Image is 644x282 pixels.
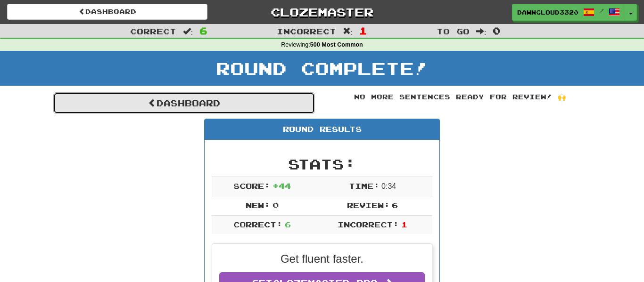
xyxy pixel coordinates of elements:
[381,182,396,190] span: 0 : 34
[233,181,270,190] span: Score:
[437,26,470,36] span: To go
[310,41,363,48] strong: 500 Most Common
[347,201,390,209] span: Review:
[277,26,336,36] span: Incorrect
[183,27,193,35] span: :
[392,201,398,209] span: 6
[246,201,270,209] span: New:
[272,181,291,190] span: + 44
[130,26,176,36] span: Correct
[7,4,207,20] a: Dashboard
[272,201,279,209] span: 0
[359,25,367,36] span: 1
[3,59,641,78] h1: Round Complete!
[233,220,282,229] span: Correct:
[476,27,487,35] span: :
[401,220,407,229] span: 1
[338,220,399,229] span: Incorrect:
[212,156,432,172] h2: Stats:
[205,119,439,140] div: Round Results
[493,25,501,36] span: 0
[512,4,625,21] a: DawnCloud3320 /
[599,8,604,14] span: /
[517,8,578,16] span: DawnCloud3320
[199,25,207,36] span: 6
[222,4,422,20] a: Clozemaster
[285,220,291,229] span: 6
[219,251,425,267] p: Get fluent faster.
[329,92,591,102] div: No more sentences ready for review! 🙌
[349,181,380,190] span: Time:
[53,92,315,114] a: Dashboard
[343,27,353,35] span: :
